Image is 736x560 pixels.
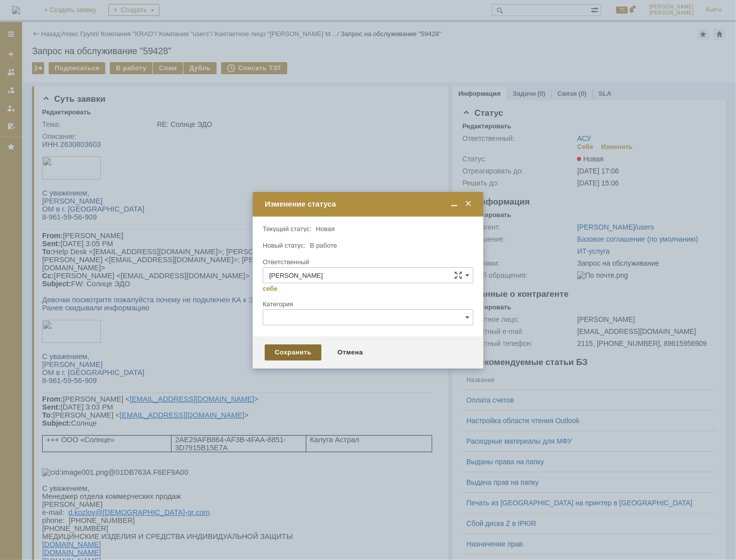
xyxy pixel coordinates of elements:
[26,368,30,376] span: d
[263,285,278,293] a: себе
[268,295,386,303] p: Калуга Астрал
[263,242,306,249] label: Новый статус:
[316,225,335,233] span: Новая
[78,271,202,279] a: [EMAIL_ADDRESS][DOMAIN_NAME]
[32,368,53,376] span: kozlov
[263,225,311,233] label: Текущий статус:
[449,200,459,209] span: Свернуть (Ctrl + M)
[265,200,473,209] div: Изменение статуса
[263,301,471,307] div: Категория
[263,259,471,265] div: Ответственный
[4,368,7,376] span: -
[4,295,125,303] p: +++ ООО «Солнце»
[88,255,212,263] a: [EMAIL_ADDRESS][DOMAIN_NAME]
[133,295,260,311] p: 2AE29AFB864-AF3B-4FAA-8851-3D7915B15E7A
[7,368,20,376] span: mail
[20,368,22,376] span: :
[154,368,168,376] span: com
[454,271,462,279] span: Сложная форма
[26,368,167,376] a: d.kozlov@[DEMOGRAPHIC_DATA]-gr.com
[463,200,473,209] span: Закрыть
[310,242,337,249] span: В работе
[145,368,152,376] span: gr
[61,368,143,376] span: [DEMOGRAPHIC_DATA]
